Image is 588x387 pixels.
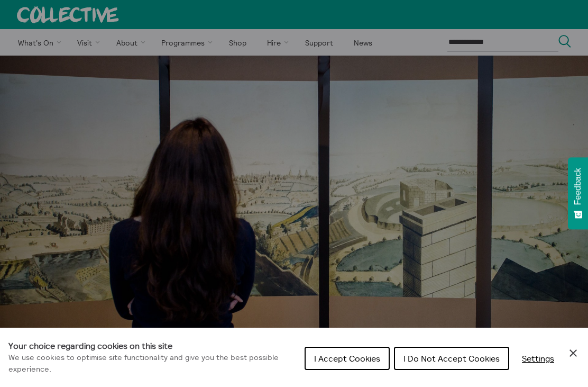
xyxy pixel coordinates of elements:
[305,347,390,370] button: I Accept Cookies
[568,157,588,229] button: Feedback - Show survey
[573,168,583,205] span: Feedback
[394,347,509,370] button: I Do Not Accept Cookies
[403,353,500,364] span: I Do Not Accept Cookies
[8,352,296,375] p: We use cookies to optimise site functionality and give you the best possible experience.
[8,339,296,352] h1: Your choice regarding cookies on this site
[314,353,380,364] span: I Accept Cookies
[513,348,563,369] button: Settings
[522,353,554,364] span: Settings
[567,347,580,359] button: Close Cookie Control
